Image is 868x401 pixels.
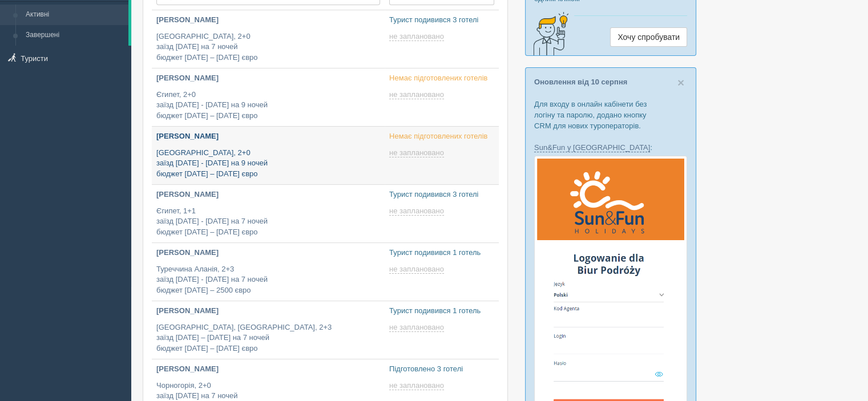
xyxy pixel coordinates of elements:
p: [GEOGRAPHIC_DATA], [GEOGRAPHIC_DATA], 2+3 заїзд [DATE] – [DATE] на 7 ночей бюджет [DATE] – [DATE]... [156,322,380,354]
p: Турист подивився 3 готелі [389,189,494,200]
p: [GEOGRAPHIC_DATA], 2+0 заїзд [DATE] - [DATE] на 9 ночей бюджет [DATE] – [DATE] євро [156,148,380,180]
a: не заплановано [389,381,446,390]
p: Для входу в онлайн кабінети без логіну та паролю, додано кнопку CRM для нових туроператорів. [534,99,687,131]
p: [PERSON_NAME] [156,364,380,375]
span: не заплановано [389,265,444,274]
p: [PERSON_NAME] [156,15,380,26]
a: не заплановано [389,206,446,216]
a: Sun&Fun у [GEOGRAPHIC_DATA] [534,143,650,152]
p: [GEOGRAPHIC_DATA], 2+0 заїзд [DATE] на 7 ночей бюджет [DATE] – [DATE] євро [156,31,380,63]
button: Close [677,76,684,88]
span: × [677,76,684,89]
p: Єгипет, 2+0 заїзд [DATE] - [DATE] на 9 ночей бюджет [DATE] – [DATE] євро [156,90,380,121]
a: не заплановано [389,265,446,274]
span: не заплановано [389,381,444,390]
p: Немає підготовлених готелів [389,73,494,84]
a: [PERSON_NAME] Єгипет, 1+1заїзд [DATE] - [DATE] на 7 ночейбюджет [DATE] – [DATE] євро [152,185,385,242]
a: Хочу спробувати [610,27,687,47]
a: Завершені [21,25,128,46]
a: не заплановано [389,323,446,332]
a: [PERSON_NAME] Туреччина Аланія, 2+3заїзд [DATE] - [DATE] на 7 ночейбюджет [DATE] – 2500 євро [152,243,385,301]
a: не заплановано [389,148,446,157]
a: Активні [21,5,128,25]
span: не заплановано [389,148,444,157]
a: [PERSON_NAME] [GEOGRAPHIC_DATA], [GEOGRAPHIC_DATA], 2+3заїзд [DATE] – [DATE] на 7 ночейбюджет [DA... [152,301,385,359]
p: Турист подивився 3 готелі [389,15,494,26]
p: Турист подивився 1 готель [389,306,494,317]
p: Туреччина Аланія, 2+3 заїзд [DATE] - [DATE] на 7 ночей бюджет [DATE] – 2500 євро [156,264,380,296]
span: не заплановано [389,90,444,99]
span: не заплановано [389,206,444,216]
p: Немає підготовлених готелів [389,131,494,142]
a: [PERSON_NAME] Єгипет, 2+0заїзд [DATE] - [DATE] на 9 ночейбюджет [DATE] – [DATE] євро [152,68,385,126]
p: : [534,142,687,153]
p: [PERSON_NAME] [156,306,380,317]
a: не заплановано [389,32,446,41]
span: не заплановано [389,32,444,41]
a: [PERSON_NAME] [GEOGRAPHIC_DATA], 2+0заїзд [DATE] на 7 ночейбюджет [DATE] – [DATE] євро [152,10,385,68]
p: Єгипет, 1+1 заїзд [DATE] - [DATE] на 7 ночей бюджет [DATE] – [DATE] євро [156,206,380,238]
p: [PERSON_NAME] [156,131,380,142]
a: Оновлення від 10 серпня [534,78,627,86]
p: [PERSON_NAME] [156,189,380,200]
a: не заплановано [389,90,446,99]
p: [PERSON_NAME] [156,248,380,258]
p: Турист подивився 1 готель [389,248,494,258]
img: creative-idea-2907357.png [526,11,571,56]
span: не заплановано [389,323,444,332]
p: [PERSON_NAME] [156,73,380,84]
p: Підготовлено 3 готелі [389,364,494,375]
a: [PERSON_NAME] [GEOGRAPHIC_DATA], 2+0заїзд [DATE] - [DATE] на 9 ночейбюджет [DATE] – [DATE] євро [152,127,385,184]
